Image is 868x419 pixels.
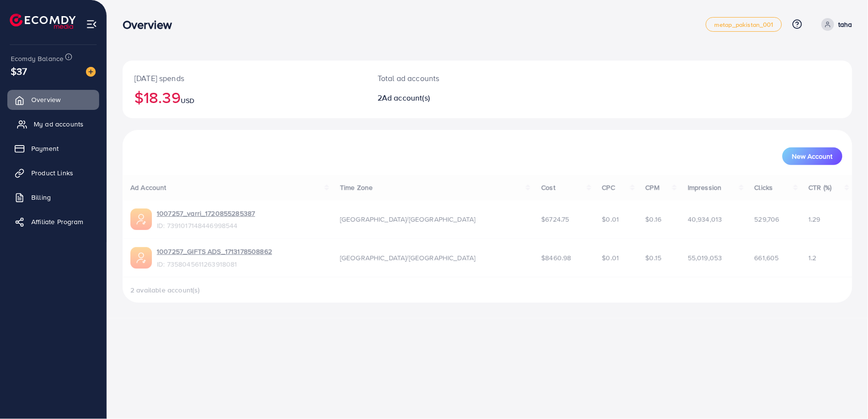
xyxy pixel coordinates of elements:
a: Affiliate Program [7,212,99,231]
h2: $18.39 [134,88,354,106]
p: [DATE] spends [134,72,354,84]
a: My ad accounts [7,114,99,134]
span: USD [181,96,194,105]
a: Product Links [7,163,99,183]
img: image [86,67,96,77]
span: Product Links [31,168,73,178]
a: taha [818,18,852,31]
span: New Account [792,153,833,160]
span: Ad account(s) [382,92,430,103]
span: metap_pakistan_001 [714,21,774,28]
iframe: Chat [826,375,861,412]
h3: Overview [123,18,180,32]
p: Total ad accounts [378,72,537,84]
span: Overview [31,95,61,105]
span: $37 [11,64,27,78]
a: Billing [7,188,99,207]
img: menu [86,19,97,30]
a: metap_pakistan_001 [706,17,782,32]
span: My ad accounts [34,119,84,129]
span: Payment [31,144,59,153]
a: Overview [7,90,99,109]
p: taha [838,19,852,30]
span: Ecomdy Balance [11,54,64,63]
span: Billing [31,192,51,202]
h2: 2 [378,93,537,103]
span: Affiliate Program [31,217,84,227]
a: Payment [7,139,99,158]
img: logo [10,14,76,29]
button: New Account [783,147,843,165]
